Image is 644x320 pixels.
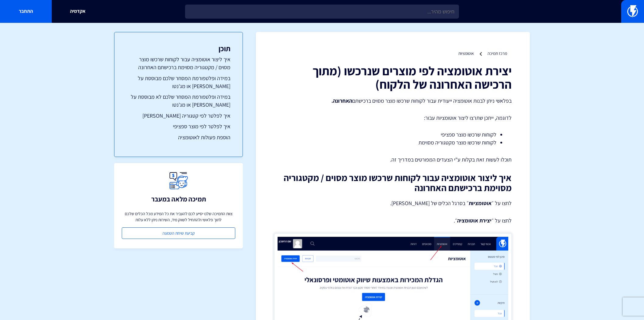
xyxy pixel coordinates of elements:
[331,97,352,104] strong: האחרונה.
[289,131,496,139] li: לקוחות שרכשו מוצר ספציפי
[127,93,230,108] a: במידה ופלטפורמת המסחר שלכם לא מבוססת על [PERSON_NAME] או מג'נטו
[127,55,230,71] a: איך ליצור אוטומציה עבור לקוחות שרכשו מוצר מסוים / מקטגוריה מסוימת ברכישתם האחרונה
[274,199,512,208] p: לחצו על ״ ״ בסרגל הכלים של [PERSON_NAME].
[122,227,235,239] a: קביעת שיחת הטמעה
[127,74,230,90] a: במידה ופלטפורמת המסחר שלכם מבוססת על [PERSON_NAME] או מג'נטו
[457,217,492,224] strong: יצירת אוטומציה
[127,133,230,141] a: הוספת פעולות לאוטומציה
[289,139,496,147] li: לקוחות שרכשו מוצר מקטגוריה מסוימת
[274,217,512,225] p: לחצו על ״ ״.
[185,5,459,19] input: חיפוש מהיר...
[274,97,512,105] p: בפלאשי ניתן לבנות אוטומציה ייעודית עבור לקוחות שרכשו מוצר מסוים ברכישתם
[122,211,235,223] p: צוות התמיכה שלנו יסייע לכם להעביר את כל המידע מכל הכלים שלכם לתוך פלאשי ולהתחיל לשווק מיד, השירות...
[274,156,512,164] p: תוכלו לעשות זאת בקלות ע"י הצעדים המפורטים במדריך זה.
[127,44,230,52] h3: תוכן
[274,173,512,193] h2: איך ליצור אוטומציה עבור לקוחות שרכשו מוצר מסוים / מקטגוריה מסוימת ברכישתם האחרונה
[274,64,512,91] h1: יצירת אוטומציה לפי מוצרים שנרכשו (מתוך הרכישה האחרונה של הלקוח)
[127,123,230,130] a: איך לפלטר לפי מוצר ספציפי
[127,112,230,120] a: איך לפלטר לפי קטגוריה [PERSON_NAME]
[469,200,492,207] strong: אוטומציות
[458,51,474,56] a: אוטומציות
[151,195,206,203] h3: תמיכה מלאה במעבר
[488,51,507,56] a: מרכז תמיכה
[274,114,512,122] p: לדוגמה, ייתכן שתרצו ליצור אוטומציות עבור:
